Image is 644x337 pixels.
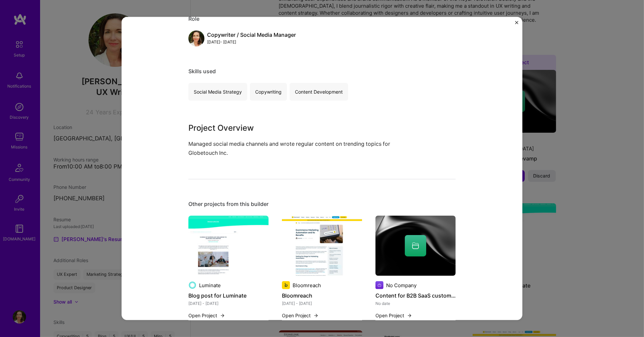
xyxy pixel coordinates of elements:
[375,292,456,300] h4: Content for B2B SaaS customer data platform using AI
[375,312,412,319] button: Open Project
[282,292,362,300] h4: Bloomreach
[375,300,456,307] div: No date
[282,216,362,276] img: Bloomreach
[207,31,296,38] div: Copywriter / Social Media Manager
[313,313,319,318] img: arrow-right
[386,282,417,289] div: No Company
[375,282,383,290] img: Company logo
[282,300,362,307] div: [DATE] - [DATE]
[188,300,269,307] div: [DATE] - [DATE]
[188,122,406,134] h3: Project Overview
[515,21,518,28] button: Close
[188,201,456,208] div: Other projects from this builder
[188,282,196,290] img: Company logo
[188,15,456,22] div: Role
[188,216,269,276] img: Blog post for Luminate
[199,282,221,289] div: Luminate
[250,83,287,101] div: Copywriting
[188,292,269,300] h4: Blog post for Luminate
[282,282,290,290] img: Company logo
[188,312,225,319] button: Open Project
[220,313,225,318] img: arrow-right
[207,38,296,45] div: [DATE] - [DATE]
[188,83,247,101] div: Social Media Strategy
[282,312,319,319] button: Open Project
[188,68,456,75] div: Skills used
[375,216,456,276] img: cover
[407,313,412,318] img: arrow-right
[290,83,348,101] div: Content Development
[188,139,406,157] p: Managed social media channels and wrote regular content on trending topics for Globetouch Inc.
[293,282,321,289] div: Bloomreach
